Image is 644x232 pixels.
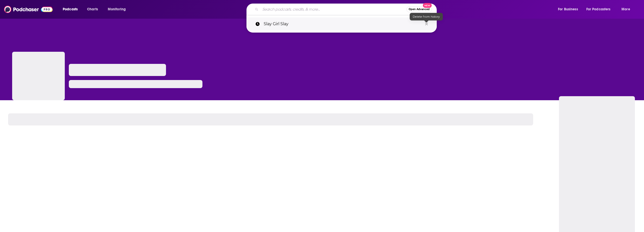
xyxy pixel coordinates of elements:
button: open menu [554,5,584,13]
span: Charts [87,6,98,13]
span: For Podcasters [586,6,611,13]
button: open menu [59,5,84,13]
p: Slay Girl Slay [264,17,423,31]
button: open menu [583,5,618,13]
span: Podcasts [63,6,78,13]
span: Monitoring [108,6,126,13]
input: Search podcasts, credits, & more... [260,5,406,13]
span: New [423,3,432,8]
button: Open AdvancedNew [406,6,432,12]
button: open menu [618,5,636,13]
img: Podchaser - Follow, Share and Rate Podcasts [4,5,53,14]
a: Charts [84,5,101,13]
div: Delete from history [410,13,443,20]
span: For Business [558,6,578,13]
a: Slay Girl Slay [246,17,437,31]
div: Search podcasts, credits, & more... [251,4,442,15]
span: Open Advanced [409,8,430,11]
span: More [621,6,630,13]
button: open menu [104,5,132,13]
